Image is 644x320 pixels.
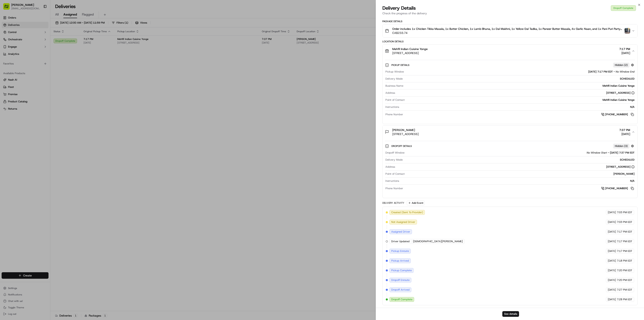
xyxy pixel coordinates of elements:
span: API Documentation [38,79,65,83]
div: Mehfll Indian Cuisine Yonge[STREET_ADDRESS]7:17 PM[DATE] [383,57,637,124]
span: [DATE] [608,278,616,282]
span: [PERSON_NAME] [392,128,415,132]
span: Dropoff Complete [391,298,412,301]
span: 7:03 PM EDT [617,211,632,214]
span: 7:28 PM EDT [617,298,632,301]
img: Nash [4,4,12,12]
button: Start new chat [68,40,73,45]
div: Delivery Activity [382,201,404,205]
span: Phone Number [385,187,403,190]
button: Hidden (3) [613,143,635,149]
div: SCHEDULED [404,77,635,81]
span: 7:27 PM EDT [617,288,632,292]
button: Mehfll Indian Cuisine Yonge[STREET_ADDRESS]7:17 PM[DATE] [383,45,637,57]
div: Location Details [382,40,638,43]
span: No Window Start [587,151,607,155]
span: Pickup Arrived [391,259,409,263]
span: 7:20 PM EDT [617,269,632,272]
span: 7:17 PM [619,47,630,51]
span: [DATE] [619,51,630,55]
div: Past conversations [4,53,27,56]
span: Address [385,165,395,169]
img: 1736555255976-a54dd68f-1ca7-489b-9aae-adbdc363a1c4 [4,39,11,46]
span: Instructions [385,105,399,109]
span: Hidden ( 3 ) [615,144,628,148]
a: 💻API Documentation [32,78,66,85]
span: Delivery Mode [385,77,403,81]
div: Mehfll Indian Cuisine Yonge [405,84,635,88]
span: Assigned Driver [391,230,410,234]
span: Dropoff Arrived [391,288,410,292]
span: [STREET_ADDRESS] [392,132,419,136]
span: [DATE] [608,249,616,253]
span: Address [385,91,395,95]
button: See details [502,311,519,317]
div: SCHEDULED [404,158,635,162]
span: [STREET_ADDRESS] [392,51,428,55]
span: [DATE] 7:17 PM EDT [588,70,613,74]
a: [PHONE_NUMBER] [601,112,635,117]
button: Order includes 1x Chicken Tikka Masala, 1x Butter Chicken, 1x Lamb Bhuna, 1x Dal Makhni, 1x Yello... [383,24,637,37]
div: We're available if you need us! [18,43,55,46]
span: Phone Number [385,113,403,116]
span: 7:20 PM EDT [617,278,632,282]
a: Powered byPylon [28,89,49,92]
button: photo_proof_of_delivery image [624,28,630,34]
span: [DATE] [608,288,616,292]
span: [DATE] [608,220,616,224]
span: Pickup Complete [391,269,412,272]
span: Business Name [385,84,403,88]
span: [PHONE_NUMBER] [605,187,628,190]
button: Add Event [407,201,425,205]
span: [PHONE_NUMBER] [605,113,628,116]
div: 📗 [4,80,7,83]
span: [PERSON_NAME] [12,63,33,66]
span: 7:18 PM EDT [617,259,632,263]
div: Start new chat [18,39,66,43]
img: Angelique Valdez [4,59,10,65]
button: [PERSON_NAME][STREET_ADDRESS]7:37 PM[DATE] [383,126,637,138]
span: Instructions [385,179,399,183]
div: [PERSON_NAME] [406,172,635,176]
span: [DATE] [608,211,616,214]
span: No Window End [616,70,635,74]
span: Mehfll Indian Cuisine Yonge [392,47,428,51]
span: [DATE] 7:37 PM EDT [610,151,635,155]
span: Order includes 1x Chicken Tikka Masala, 1x Butter Chicken, 1x Lamb Bhuna, 1x Dal Makhni, 1x Yello... [392,27,623,31]
div: 💻 [34,80,37,83]
span: 7:17 PM EDT [617,240,632,243]
span: 7:17 PM EDT [617,230,632,234]
div: [PERSON_NAME][STREET_ADDRESS]7:37 PM[DATE] [383,138,637,198]
p: Welcome 👋 [4,16,73,23]
input: Got a question? Start typing here... [10,26,72,30]
span: [DATE] [608,269,616,272]
span: Driver Updated [391,240,410,243]
span: Delivery Details [382,5,416,11]
div: [STREET_ADDRESS] [606,165,635,169]
span: CA$233.74 [392,31,623,35]
span: 7:03 PM EDT [617,220,632,224]
span: [DATE] [36,63,44,66]
img: 1736555255976-a54dd68f-1ca7-489b-9aae-adbdc363a1c4 [8,63,11,66]
span: [DEMOGRAPHIC_DATA][PERSON_NAME] [413,240,463,243]
p: Check the progress of the delivery [382,11,638,15]
span: - [608,151,609,155]
span: Not Assigned Driver [391,220,415,224]
span: Pylon [40,89,49,92]
span: [DATE] [619,132,630,136]
div: N/A [401,105,635,109]
span: - [614,70,615,74]
span: Delivery Mode [385,158,403,162]
button: Hidden (2) [613,62,635,68]
span: Dropoff Details [391,144,413,148]
span: [DATE] [608,298,616,301]
span: • [33,63,35,66]
span: [DATE] [608,259,616,263]
span: Point of Contact [385,172,405,176]
span: Dropoff Enroute [391,278,410,282]
span: [DATE] [608,240,616,243]
span: 7:17 PM EDT [617,249,632,253]
span: [DATE] [608,230,616,234]
a: [PHONE_NUMBER] [601,186,635,191]
div: N/A [401,179,635,183]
